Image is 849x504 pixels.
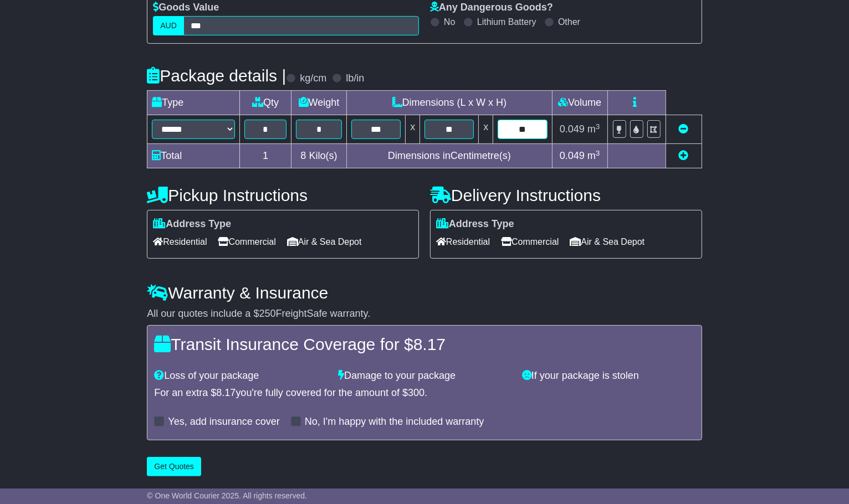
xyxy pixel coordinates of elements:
label: Address Type [436,218,514,230]
span: 300 [408,387,424,398]
td: Qty [240,91,291,115]
sup: 3 [596,149,600,157]
a: Add new item [679,150,689,161]
span: 0.049 [560,124,585,135]
div: Loss of your package [149,370,333,382]
label: Yes, add insurance cover [168,416,279,428]
button: Get Quotes [147,457,201,476]
span: © One World Courier 2025. All rights reserved. [147,491,307,500]
span: 8 [300,150,306,161]
h4: Pickup Instructions [147,186,419,204]
h4: Transit Insurance Coverage for $ [154,335,694,353]
span: m [587,124,600,135]
h4: Delivery Instructions [430,186,702,204]
div: All our quotes include a $ FreightSafe warranty. [147,308,702,320]
label: No, I'm happy with the included warranty [305,416,484,428]
label: Goods Value [153,2,219,14]
span: Residential [153,233,207,250]
td: Weight [291,91,346,115]
label: No [444,17,455,27]
span: 0.049 [560,150,585,161]
div: Damage to your package [333,370,516,382]
a: Remove this item [679,124,689,135]
td: 1 [240,144,291,168]
span: Residential [436,233,490,250]
label: kg/cm [300,73,326,85]
td: Volume [552,91,607,115]
td: Dimensions in Centimetre(s) [347,144,552,168]
label: Other [558,17,580,27]
sup: 3 [596,122,600,131]
td: x [406,115,420,144]
label: lb/in [346,73,364,85]
span: 8.17 [216,387,236,398]
span: m [587,150,600,161]
label: Any Dangerous Goods? [430,2,553,14]
td: Kilo(s) [291,144,346,168]
span: 8.17 [413,335,446,353]
td: x [479,115,493,144]
h4: Warranty & Insurance [147,284,702,302]
label: Lithium Battery [477,17,536,27]
span: 250 [259,308,275,319]
h4: Package details | [147,66,286,85]
span: Air & Sea Depot [570,233,645,250]
td: Dimensions (L x W x H) [347,91,552,115]
span: Air & Sea Depot [287,233,362,250]
label: AUD [153,16,184,35]
label: Address Type [153,218,231,230]
span: Commercial [218,233,275,250]
td: Type [147,91,240,115]
div: For an extra $ you're fully covered for the amount of $ . [154,387,694,399]
div: If your package is stolen [516,370,700,382]
td: Total [147,144,240,168]
span: Commercial [501,233,559,250]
